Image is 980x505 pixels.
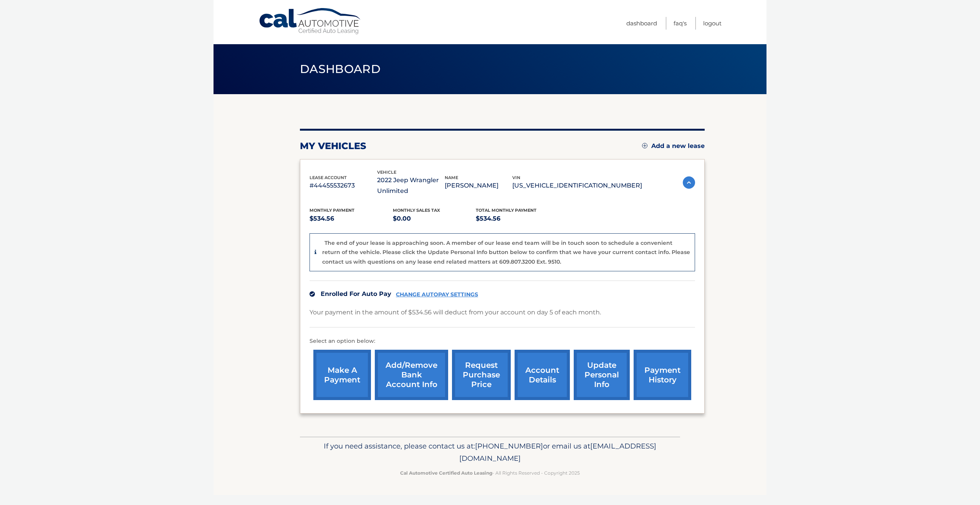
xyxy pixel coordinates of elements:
[258,8,362,35] a: Cal Automotive
[512,180,642,191] p: [US_VEHICLE_IDENTIFICATION_NUMBER]
[310,208,354,213] span: Monthly Payment
[476,213,559,224] p: $534.56
[310,213,393,224] p: $534.56
[476,208,536,213] span: Total Monthly Payment
[703,17,722,30] a: Logout
[310,180,377,191] p: #44455532673
[445,180,512,191] p: [PERSON_NAME]
[322,239,690,265] p: The end of your lease is approaching soon. A member of our lease end team will be in touch soon t...
[393,213,476,224] p: $0.00
[305,440,675,465] p: If you need assistance, please contact us at: or email us at
[305,469,675,477] p: - All Rights Reserved - Copyright 2025
[452,350,511,400] a: request purchase price
[674,17,687,30] a: FAQ's
[300,62,381,76] span: Dashboard
[634,350,691,400] a: payment history
[642,143,647,148] img: add.svg
[459,442,656,463] span: [EMAIL_ADDRESS][DOMAIN_NAME]
[310,337,695,346] p: Select an option below:
[321,290,391,297] span: Enrolled For Auto Pay
[377,175,445,196] p: 2022 Jeep Wrangler Unlimited
[515,350,570,400] a: account details
[574,350,630,400] a: update personal info
[310,175,347,180] span: lease account
[475,442,543,450] span: [PHONE_NUMBER]
[310,307,601,318] p: Your payment in the amount of $534.56 will deduct from your account on day 5 of each month.
[375,350,448,400] a: Add/Remove bank account info
[393,208,440,213] span: Monthly sales Tax
[642,142,705,150] a: Add a new lease
[300,140,366,152] h2: my vehicles
[400,470,492,476] strong: Cal Automotive Certified Auto Leasing
[683,176,695,189] img: accordion-active.svg
[396,291,478,298] a: CHANGE AUTOPAY SETTINGS
[512,175,520,180] span: vin
[313,350,371,400] a: make a payment
[445,175,458,180] span: name
[626,17,657,30] a: Dashboard
[310,291,315,297] img: check.svg
[377,169,396,175] span: vehicle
